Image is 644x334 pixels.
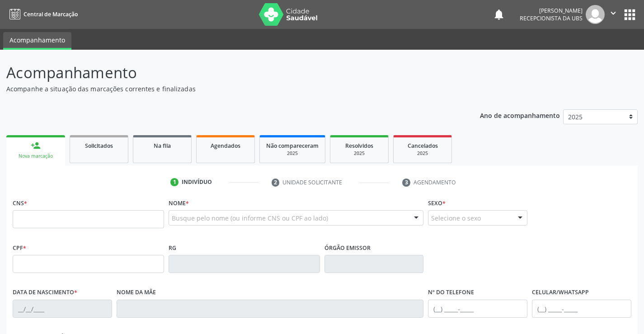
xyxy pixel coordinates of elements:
span: Central de Marcação [24,10,78,18]
div: 1 [170,178,179,186]
div: 2025 [337,150,382,157]
div: person_add [31,141,41,151]
i:  [608,8,618,18]
label: CNS [13,196,27,210]
button:  [605,5,622,24]
img: img [586,5,605,24]
span: Agendados [211,142,240,150]
label: Nome da mãe [117,286,156,300]
label: Sexo [428,196,446,210]
span: Busque pelo nome (ou informe CNS ou CPF ao lado) [172,213,328,223]
span: Recepcionista da UBS [520,14,583,22]
label: Nome [169,196,189,210]
input: __/__/____ [13,300,112,318]
span: Na fila [154,142,171,150]
label: Celular/WhatsApp [532,286,589,300]
span: Solicitados [85,142,113,150]
div: Indivíduo [182,178,212,186]
span: Selecione o sexo [431,213,481,223]
button: apps [622,7,638,23]
div: 2025 [266,150,319,157]
div: Nova marcação [13,153,59,160]
input: (__) _____-_____ [532,300,631,318]
label: CPF [13,241,26,255]
div: [PERSON_NAME] [520,7,583,14]
a: Acompanhamento [3,32,71,50]
span: Não compareceram [266,142,319,150]
p: Ano de acompanhamento [480,109,560,121]
span: Cancelados [408,142,438,150]
input: (__) _____-_____ [428,300,527,318]
label: Nº do Telefone [428,286,474,300]
button: notifications [493,8,505,21]
div: 2025 [400,150,445,157]
a: Central de Marcação [6,7,78,22]
label: RG [169,241,176,255]
p: Acompanhe a situação das marcações correntes e finalizadas [6,84,448,94]
p: Acompanhamento [6,61,448,84]
label: Data de nascimento [13,286,77,300]
span: Resolvidos [345,142,373,150]
label: Órgão emissor [324,241,371,255]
